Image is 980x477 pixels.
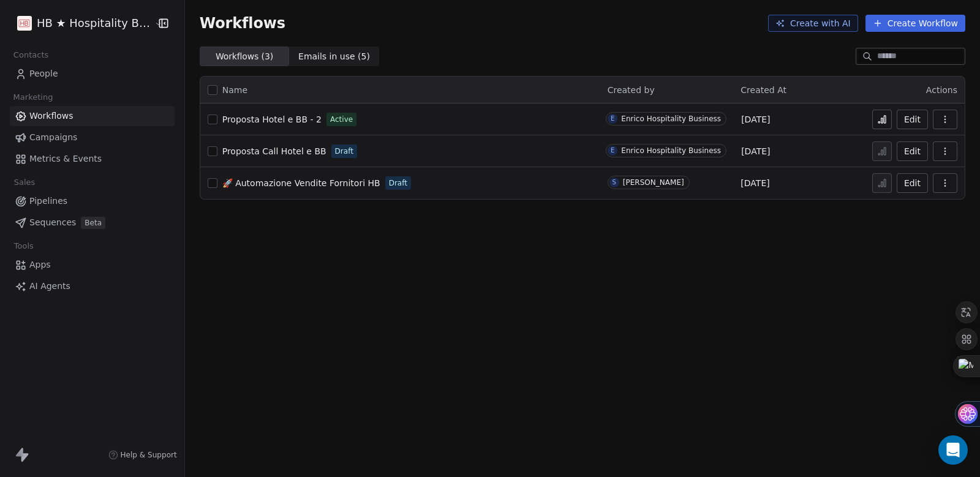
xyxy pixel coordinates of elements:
[9,237,39,255] span: Tools
[612,178,616,187] div: S
[298,50,370,63] span: Emails in use ( 5 )
[29,258,51,271] span: Apps
[611,146,614,156] div: E
[10,64,175,84] a: People
[29,195,67,208] span: Pipelines
[938,435,968,465] div: Open Intercom Messenger
[10,255,175,275] a: Apps
[29,280,70,293] span: AI Agents
[330,114,353,125] span: Active
[29,67,58,80] span: People
[222,84,247,97] span: Name
[222,177,380,189] a: 🚀 Automazione Vendite Fornitori HB
[200,15,285,32] span: Workflows
[10,191,175,211] a: Pipelines
[222,115,322,124] span: Proposta Hotel e BB - 2
[897,110,928,129] button: Edit
[29,131,77,144] span: Campaigns
[81,217,105,229] span: Beta
[897,141,928,161] button: Edit
[865,15,965,32] button: Create Workflow
[222,146,326,156] span: Proposta Call Hotel e BB
[121,450,177,460] span: Help & Support
[222,113,322,126] a: Proposta Hotel e BB - 2
[611,114,614,124] div: E
[29,216,76,229] span: Sequences
[926,85,957,95] span: Actions
[8,46,54,64] span: Contacts
[10,106,175,126] a: Workflows
[741,85,786,95] span: Created At
[741,177,769,189] span: [DATE]
[389,178,407,189] span: Draft
[621,146,721,155] div: Enrico Hospitality Business
[608,85,655,95] span: Created by
[623,178,684,187] div: [PERSON_NAME]
[9,173,40,192] span: Sales
[15,13,146,34] button: HB ★ Hospitality Business
[741,145,770,157] span: [DATE]
[17,16,32,31] img: Senza%20titolo%20(1600%20x%20900%20px).png
[37,15,151,31] span: HB ★ Hospitality Business
[335,146,353,157] span: Draft
[768,15,858,32] button: Create with AI
[108,450,177,460] a: Help & Support
[222,145,326,157] a: Proposta Call Hotel e BB
[29,110,73,122] span: Workflows
[29,152,102,165] span: Metrics & Events
[10,276,175,296] a: AI Agents
[10,149,175,169] a: Metrics & Events
[10,127,175,148] a: Campaigns
[897,173,928,193] button: Edit
[8,88,58,107] span: Marketing
[10,212,175,233] a: SequencesBeta
[741,113,770,126] span: [DATE]
[222,178,380,188] span: 🚀 Automazione Vendite Fornitori HB
[621,115,721,123] div: Enrico Hospitality Business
